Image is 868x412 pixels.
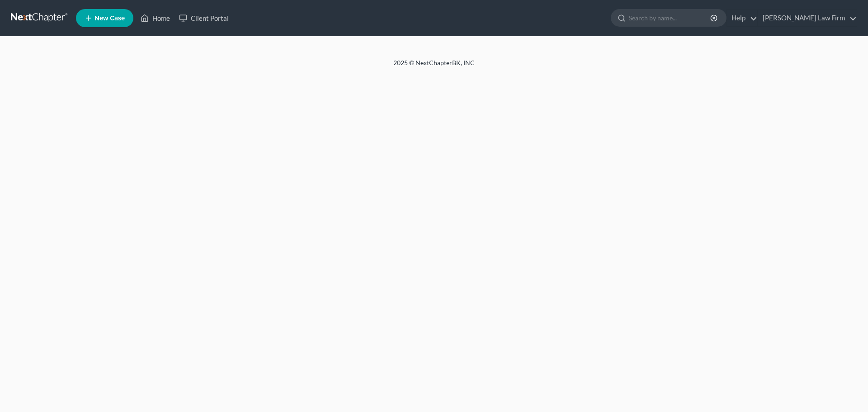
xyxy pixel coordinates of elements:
a: [PERSON_NAME] Law Firm [758,10,857,26]
a: Home [136,10,175,26]
span: New Case [94,15,125,22]
a: Client Portal [175,10,233,26]
div: 2025 © NextChapterBK, INC [176,58,692,75]
a: Help [727,10,757,26]
input: Search by name... [629,9,712,26]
